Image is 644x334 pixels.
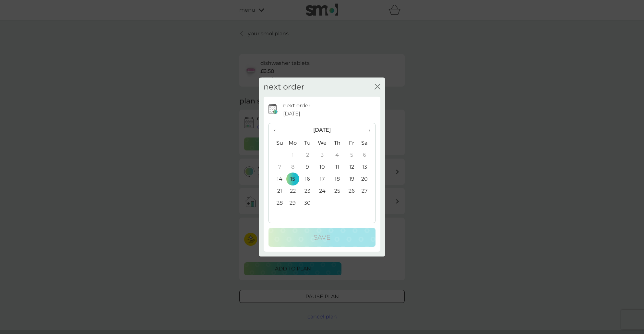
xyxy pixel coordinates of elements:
th: Mo [285,137,300,149]
td: 19 [344,173,359,185]
td: 1 [285,149,300,161]
td: 17 [315,173,330,185]
th: Th [330,137,344,149]
th: We [315,137,330,149]
td: 27 [359,185,375,197]
p: Save [314,232,330,243]
th: Su [269,137,285,149]
td: 25 [330,185,344,197]
button: close [375,84,380,90]
span: ‹ [274,123,280,137]
td: 7 [269,161,285,173]
span: [DATE] [283,110,300,118]
td: 30 [300,197,315,209]
td: 28 [269,197,285,209]
td: 4 [330,149,344,161]
td: 15 [285,173,300,185]
td: 20 [359,173,375,185]
span: › [364,123,370,137]
h2: next order [264,82,304,92]
td: 10 [315,161,330,173]
td: 5 [344,149,359,161]
th: Sa [359,137,375,149]
th: Fr [344,137,359,149]
button: Save [268,228,376,247]
td: 11 [330,161,344,173]
th: [DATE] [285,123,359,137]
td: 23 [300,185,315,197]
td: 14 [269,173,285,185]
td: 16 [300,173,315,185]
td: 22 [285,185,300,197]
td: 9 [300,161,315,173]
td: 6 [359,149,375,161]
td: 2 [300,149,315,161]
td: 21 [269,185,285,197]
td: 18 [330,173,344,185]
td: 3 [315,149,330,161]
td: 26 [344,185,359,197]
p: next order [283,101,310,110]
td: 24 [315,185,330,197]
th: Tu [300,137,315,149]
td: 12 [344,161,359,173]
td: 8 [285,161,300,173]
td: 13 [359,161,375,173]
td: 29 [285,197,300,209]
